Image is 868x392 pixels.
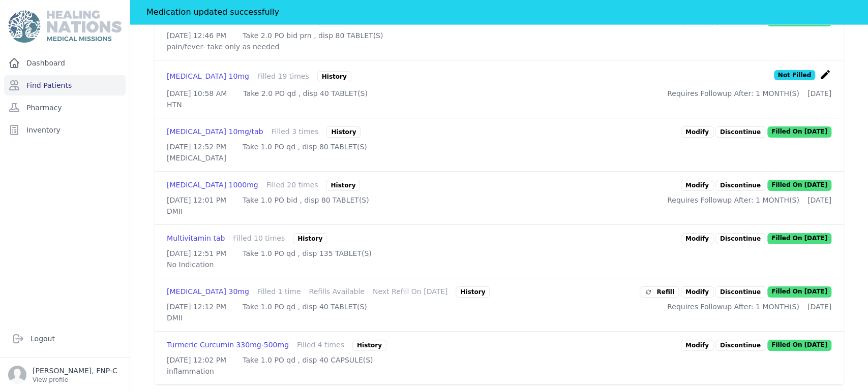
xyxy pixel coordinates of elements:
span: [DATE] [807,89,831,97]
div: Next Refill On [DATE] [373,286,448,298]
div: History [317,71,351,82]
div: Filled 1 time [257,286,301,298]
span: Refill [644,287,674,297]
a: Pharmacy [4,97,126,118]
div: [MEDICAL_DATA] 1000mg [167,180,258,191]
img: Medical Missions EMR [8,10,121,43]
div: History [293,233,327,244]
p: DMII [167,313,831,323]
p: Discontinue [715,233,765,244]
div: Multivitamin tab [167,233,225,244]
p: Take 2.0 PO bid prn , disp 80 TABLET(S) [243,30,383,41]
p: Filled On [DATE] [767,126,831,138]
a: Modify [681,286,713,298]
div: History [456,286,490,298]
div: [MEDICAL_DATA] 30mg [167,286,249,298]
span: [DATE] [807,303,831,311]
p: [MEDICAL_DATA] [167,153,831,163]
div: Filled 4 times [297,340,344,351]
a: Modify [681,233,713,244]
p: Discontinue [715,180,765,191]
p: Take 1.0 PO bid , disp 80 TABLET(S) [243,195,369,205]
p: Filled On [DATE] [767,180,831,191]
div: Requires Followup After: 1 MONTH(S) [667,195,831,205]
a: create [819,73,831,83]
div: Filled 10 times [233,233,285,244]
a: Inventory [4,120,126,140]
a: [PERSON_NAME], FNP-C View profile [8,366,122,384]
p: Not Filled [774,70,815,80]
p: [DATE] 12:52 PM [167,142,226,152]
p: [DATE] 12:12 PM [167,302,226,312]
a: Logout [8,329,122,349]
p: Discontinue [715,340,765,351]
p: Discontinue [715,126,765,138]
p: Take 1.0 PO qd , disp 40 CAPSULE(S) [243,355,373,365]
div: Requires Followup After: 1 MONTH(S) [667,88,831,99]
a: Modify [681,180,713,191]
p: Filled On [DATE] [767,340,831,351]
a: Find Patients [4,75,126,95]
p: inflammation [167,366,831,376]
p: [PERSON_NAME], FNP-C [33,366,117,376]
p: DMII [167,206,831,216]
a: Modify [681,126,713,138]
p: [DATE] 12:46 PM [167,30,226,41]
p: HTN [167,100,831,110]
p: Filled On [DATE] [767,233,831,244]
div: [MEDICAL_DATA] 10mg [167,71,249,82]
div: Filled 19 times [257,71,309,82]
div: Requires Followup After: 1 MONTH(S) [667,302,831,312]
div: [MEDICAL_DATA] 10mg/tab [167,126,263,138]
p: Take 1.0 PO qd , disp 80 TABLET(S) [243,142,367,152]
p: No Indication [167,259,831,270]
p: [DATE] 10:58 AM [167,88,227,99]
p: View profile [33,376,117,384]
div: Filled 20 times [266,180,318,191]
p: [DATE] 12:02 PM [167,355,226,365]
div: History [326,180,360,191]
p: Discontinue [715,286,765,298]
p: [DATE] 12:51 PM [167,248,226,258]
a: Modify [681,340,713,351]
a: Dashboard [4,53,126,73]
i: create [819,69,831,81]
div: Filled 3 times [271,126,318,138]
p: Take 1.0 PO qd , disp 40 TABLET(S) [243,302,367,312]
div: History [352,340,386,351]
p: [DATE] 12:01 PM [167,195,226,205]
div: History [326,126,361,138]
p: Filled On [DATE] [767,286,831,298]
p: pain/fever- take only as needed [167,42,831,52]
span: [DATE] [807,196,831,204]
p: Take 1.0 PO qd , disp 135 TABLET(S) [243,248,371,258]
div: Refills Available [309,286,364,298]
p: Take 2.0 PO qd , disp 40 TABLET(S) [243,88,368,99]
div: Turmeric Curcumin 330mg-500mg [167,340,289,351]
